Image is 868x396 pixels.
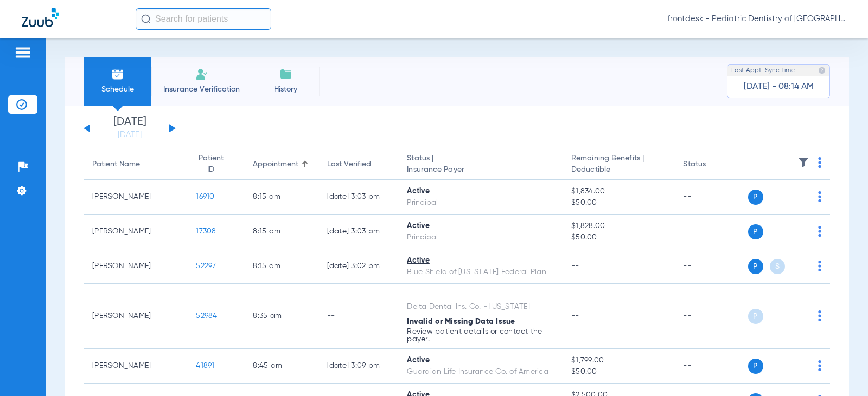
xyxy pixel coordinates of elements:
span: $50.00 [571,366,666,378]
td: [DATE] 3:02 PM [318,249,399,284]
span: P [748,190,763,205]
td: -- [674,284,748,349]
span: $1,834.00 [571,186,666,197]
span: P [748,224,763,239]
div: Patient Name [92,159,178,170]
span: Insurance Payer [407,164,554,176]
td: [DATE] 3:03 PM [318,215,399,249]
td: 8:15 AM [244,180,318,215]
span: P [748,309,763,324]
td: 8:45 AM [244,349,318,384]
td: [PERSON_NAME] [84,180,187,215]
img: last sync help info [818,67,826,74]
div: Blue Shield of [US_STATE] Federal Plan [407,267,554,278]
span: [DATE] - 08:14 AM [744,81,814,92]
img: Zuub Logo [22,8,59,27]
span: Schedule [92,84,143,95]
img: group-dot-blue.svg [818,310,821,321]
div: Appointment [253,159,309,170]
div: Active [407,186,554,197]
div: Appointment [253,159,298,170]
li: [DATE] [97,116,162,140]
span: 52297 [196,262,216,270]
img: x.svg [794,226,805,237]
div: Active [407,355,554,366]
span: -- [571,312,579,320]
div: Last Verified [327,159,390,170]
img: Schedule [111,68,124,81]
td: -- [674,249,748,284]
td: [PERSON_NAME] [84,215,187,249]
td: 8:35 AM [244,284,318,349]
img: hamburger-icon [14,46,31,59]
img: group-dot-blue.svg [818,157,821,168]
span: 17308 [196,228,216,235]
span: History [260,84,311,95]
div: Patient ID [196,153,226,176]
img: x.svg [794,191,805,202]
div: Patient ID [196,153,235,176]
span: Insurance Verification [159,84,244,95]
p: Review patient details or contact the payer. [407,328,554,343]
td: [DATE] 3:09 PM [318,349,399,384]
td: [DATE] 3:03 PM [318,180,399,215]
td: [PERSON_NAME] [84,284,187,349]
span: P [748,259,763,274]
span: S [770,259,785,274]
span: Invalid or Missing Data Issue [407,318,515,326]
span: 16910 [196,193,214,200]
span: $50.00 [571,232,666,243]
td: -- [318,284,399,349]
img: Manual Insurance Verification [195,68,208,81]
div: Principal [407,232,554,243]
img: filter.svg [798,157,809,168]
div: Patient Name [92,159,140,170]
div: Last Verified [327,159,371,170]
div: Active [407,255,554,267]
span: Deductible [571,164,666,176]
span: 52984 [196,312,217,320]
span: $1,828.00 [571,220,666,232]
span: -- [571,262,579,270]
div: Active [407,220,554,232]
img: x.svg [794,310,805,321]
td: -- [674,349,748,384]
img: Search Icon [141,14,151,24]
img: History [279,68,292,81]
img: x.svg [794,360,805,371]
td: [PERSON_NAME] [84,249,187,284]
a: [DATE] [97,129,162,140]
td: -- [674,215,748,249]
td: [PERSON_NAME] [84,349,187,384]
span: P [748,359,763,374]
img: group-dot-blue.svg [818,191,821,202]
input: Search for patients [136,8,271,30]
div: Delta Dental Ins. Co. - [US_STATE] [407,301,554,313]
span: frontdesk - Pediatric Dentistry of [GEOGRAPHIC_DATA][US_STATE] ([GEOGRAPHIC_DATA]) [667,14,846,24]
th: Remaining Benefits | [563,150,674,180]
img: group-dot-blue.svg [818,261,821,271]
span: $1,799.00 [571,355,666,366]
th: Status | [398,150,563,180]
img: x.svg [794,261,805,271]
td: 8:15 AM [244,249,318,284]
div: Principal [407,197,554,209]
span: $50.00 [571,197,666,209]
div: Guardian Life Insurance Co. of America [407,366,554,378]
td: -- [674,180,748,215]
img: group-dot-blue.svg [818,360,821,371]
div: -- [407,290,554,301]
th: Status [674,150,748,180]
img: group-dot-blue.svg [818,226,821,237]
span: Last Appt. Sync Time: [731,65,796,76]
td: 8:15 AM [244,215,318,249]
span: 41891 [196,362,214,369]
